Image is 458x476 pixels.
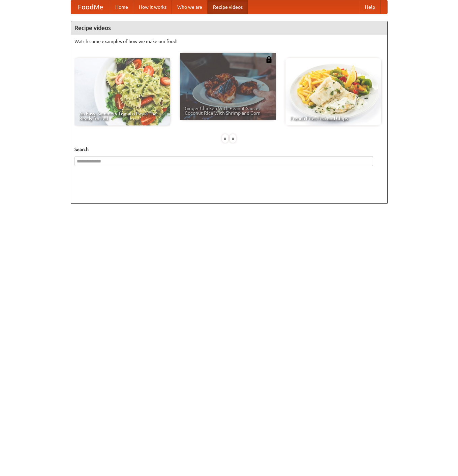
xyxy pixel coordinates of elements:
div: » [230,134,236,143]
a: Who we are [172,0,208,14]
h4: Recipe videos [71,21,387,35]
a: Home [110,0,133,14]
span: French Fries Fish and Chips [290,116,376,121]
a: An Easy, Summery Tomato Pasta That's Ready for Fall [74,58,170,125]
a: FoodMe [71,0,110,14]
img: 483408.png [266,56,272,63]
a: Help [360,0,380,14]
div: « [222,134,228,143]
h5: Search [74,146,384,153]
p: Watch some examples of how we make our food! [74,38,384,45]
a: Recipe videos [208,0,248,14]
a: French Fries Fish and Chips [285,58,381,125]
a: How it works [133,0,172,14]
span: An Easy, Summery Tomato Pasta That's Ready for Fall [79,111,165,121]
